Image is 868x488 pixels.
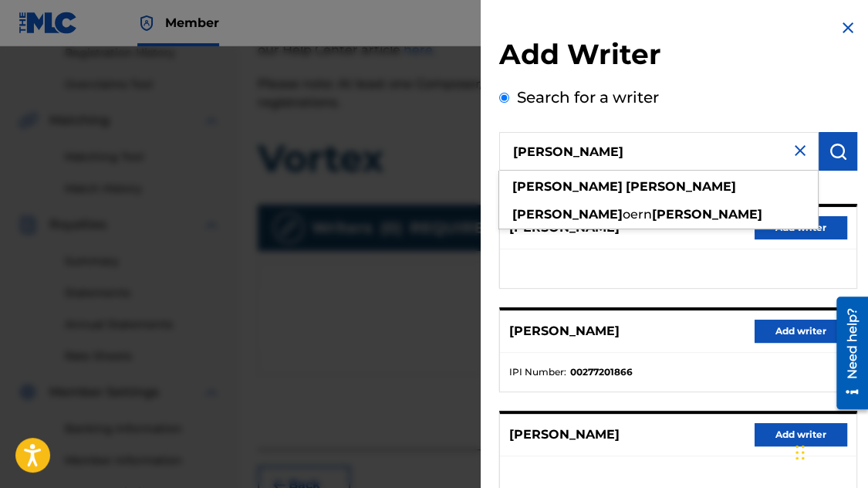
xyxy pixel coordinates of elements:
iframe: Chat Widget [791,414,868,488]
p: [PERSON_NAME] [509,425,620,444]
div: Træk [795,429,805,476]
strong: [PERSON_NAME] [512,179,623,194]
img: Top Rightsholder [137,14,156,32]
h2: Add Writer [499,37,857,76]
strong: [PERSON_NAME] [626,179,736,194]
img: MLC Logo [19,12,78,34]
strong: 00277201866 [570,365,633,379]
label: Search for a writer [517,88,659,107]
input: Search writer's name or IPI Number [499,132,819,171]
strong: [PERSON_NAME] [512,207,623,222]
button: Add writer [755,423,847,446]
iframe: Resource Center [825,290,868,415]
p: [PERSON_NAME] [509,322,620,341]
span: oern [623,207,652,222]
button: Add writer [755,320,847,343]
span: IPI Number : [509,365,566,379]
span: Member [165,14,219,32]
strong: [PERSON_NAME] [652,207,762,222]
img: close [791,141,809,160]
div: Chat-widget [791,414,868,488]
img: Search Works [829,142,847,161]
